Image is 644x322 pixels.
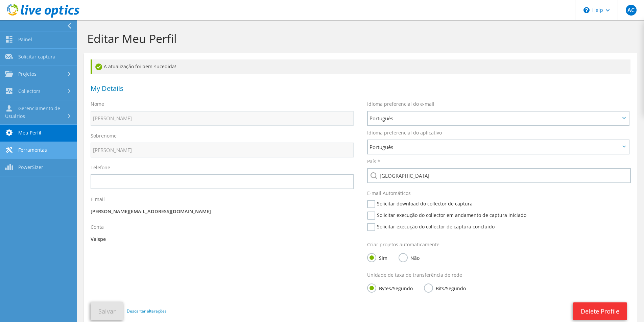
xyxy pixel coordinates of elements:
label: Idioma preferencial do aplicativo [367,129,442,136]
label: Sim [367,253,387,262]
label: Unidade de taxa de transferência de rede [367,272,462,278]
label: País * [367,158,380,165]
a: Delete Profile [573,302,627,320]
h1: My Details [91,85,627,92]
div: A atualização foi bem-sucedida! [91,59,630,74]
label: Sobrenome [91,132,117,139]
h1: Editar Meu Perfil [87,31,630,46]
span: AC [626,5,637,16]
label: Bits/Segundo [424,283,466,292]
label: Bytes/Segundo [367,283,413,292]
label: E-mail [91,196,105,203]
span: Português [369,143,620,151]
label: Não [399,253,420,262]
p: Valspe [91,236,354,243]
label: Criar projetos automaticamente [367,241,439,248]
p: [PERSON_NAME][EMAIL_ADDRESS][DOMAIN_NAME] [91,208,354,215]
label: Solicitar execução do collector em andamento de captura iniciado [367,212,526,220]
svg: \n [583,7,590,13]
label: Telefone [91,164,110,171]
label: Solicitar download do collector de captura [367,200,473,208]
label: Nome [91,101,104,107]
button: Salvar [91,302,123,320]
label: E-mail Automáticos [367,190,411,197]
a: Descartar alterações [127,307,167,315]
label: Idioma preferencial do e-mail [367,101,434,107]
label: Conta [91,224,104,230]
span: Português [369,114,620,122]
label: Solicitar execução do collector de captura concluído [367,223,495,231]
